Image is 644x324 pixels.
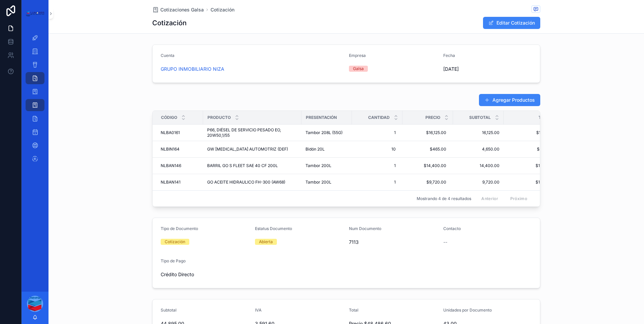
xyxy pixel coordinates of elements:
img: App logo [26,10,44,17]
a: GRUPO INMOBILIARIO NIZA [161,66,224,72]
span: Precio [425,115,440,120]
a: 1 [356,160,398,171]
span: IVA [255,307,262,313]
span: NLBAN146 [161,163,181,168]
div: Cotización [165,239,185,245]
a: 4,650.00 [457,147,500,152]
span: Cotizaciones Galsa [160,6,204,13]
a: Cotizaciones Galsa [152,6,204,13]
a: NLBIN164 [161,147,199,152]
span: Mostrando 4 de 4 resultados [417,196,471,201]
span: Código [161,115,177,120]
a: GW [MEDICAL_DATA] AUTOMOTRIZ (DEF) [207,147,297,152]
a: Tambor 200L [305,163,348,168]
a: NLBA0161 [161,130,199,135]
span: Empresa [349,53,366,58]
div: Abierta [259,239,273,245]
span: Producto [207,115,231,120]
span: Total [349,307,358,313]
a: P66, DIÉSEL DE SERVICIO PESADO EO, 20W50,1/55 [207,127,297,138]
span: Num Documento [349,226,381,231]
a: 1 [356,127,398,138]
span: 1 [359,130,396,135]
a: Bidón 20L [305,147,348,152]
a: BARRIL GO S FLEET SAE 40 CF 200L [207,163,297,168]
span: 7113 [349,239,438,246]
span: 1 [359,163,396,168]
a: $14,400.00 [407,160,449,171]
span: Cuenta [161,53,174,58]
a: Tambor 208L (55G) [305,130,348,135]
span: $9,720.00 [409,180,446,185]
a: NLBAN146 [161,163,199,168]
span: 1 [359,180,396,185]
span: NLBA0161 [161,130,180,135]
span: Fecha [443,53,455,58]
a: 10 [356,144,398,155]
font: Agregar Productos [492,97,535,103]
span: Estatus Documento [255,226,292,231]
span: Contacto [443,226,461,231]
span: BARRIL GO S FLEET SAE 40 CF 200L [207,163,278,168]
a: $15,552.00 [504,163,557,168]
span: NLBIN164 [161,147,180,152]
span: $16,125.00 [409,130,446,135]
span: Tambor 208L (55G) [305,130,343,135]
span: Crédito Directo [161,271,194,278]
a: Cotización [211,6,234,13]
span: Presentación [306,115,337,120]
a: 9,720.00 [457,180,500,185]
font: Editar Cotización [496,20,535,26]
a: $5,022.00 [504,147,557,152]
div: Galsa [353,66,364,72]
span: 10 [359,147,396,152]
span: GO ACEITE HIDRAULICO FH-300 (AW68) [207,180,285,185]
span: Unidades por Documento [443,307,492,313]
a: 14,400.00 [457,163,500,168]
span: Subtotal [161,307,176,313]
span: [DATE] [443,66,532,72]
span: Bidón 20L [305,147,325,152]
span: $14,400.00 [409,163,446,168]
a: $465.00 [407,144,449,155]
a: $17,415.00 [504,130,557,135]
button: Agregar Productos [479,94,540,106]
span: Tambor 200L [305,180,331,185]
span: Tipo de Pago [161,258,186,263]
span: Tipo de Documento [161,226,198,231]
a: NLBAN141 [161,180,199,185]
span: -- [443,239,447,246]
a: GO ACEITE HIDRAULICO FH-300 (AW68) [207,180,297,185]
span: NLBAN141 [161,180,181,185]
div: Contenido desplazable [22,27,49,174]
span: Cantidad [368,115,390,120]
a: $9,720.00 [407,177,449,188]
span: Total [539,115,552,120]
button: Editar Cotización [483,17,540,29]
a: Tambor 200L [305,180,348,185]
span: Tambor 200L [305,163,331,168]
span: $465.00 [409,147,446,152]
h1: Cotización [152,18,187,28]
a: $16,125.00 [407,127,449,138]
span: GW [MEDICAL_DATA] AUTOMOTRIZ (DEF) [207,147,288,152]
a: $10,497.60 [504,180,557,185]
span: Subtotal [469,115,491,120]
a: 16,125.00 [457,130,500,135]
a: 1 [356,177,398,188]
